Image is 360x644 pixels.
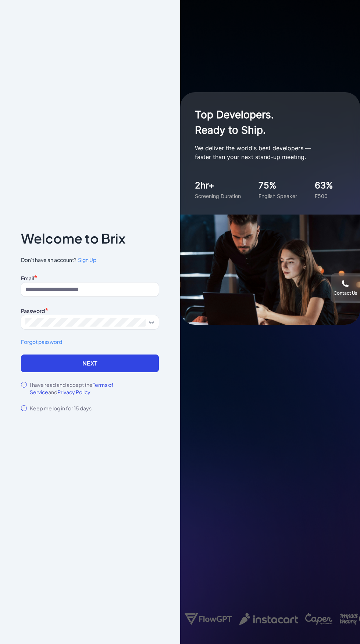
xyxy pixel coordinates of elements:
[259,179,297,192] div: 75%
[21,275,34,281] label: Email
[195,192,241,200] div: Screening Duration
[315,192,333,200] div: F500
[21,355,159,372] button: Next
[78,256,96,263] span: Sign Up
[21,338,159,346] a: Forgot password
[315,179,333,192] div: 63%
[30,381,114,395] span: Terms of Service
[259,192,297,200] div: English Speaker
[30,381,159,396] label: I have read and accept the and
[21,307,45,314] label: Password
[57,389,90,395] span: Privacy Policy
[195,107,342,138] h1: Top Developers. Ready to Ship.
[195,144,342,161] p: We deliver the world's best developers — faster than your next stand-up meeting.
[30,404,92,412] label: Keep me log in for 15 days
[331,273,360,303] button: Contact Us
[195,179,241,192] div: 2hr+
[21,233,125,244] p: Welcome to Brix
[76,256,96,264] a: Sign Up
[334,290,357,296] div: Contact Us
[21,256,159,264] span: Don’t have an account?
